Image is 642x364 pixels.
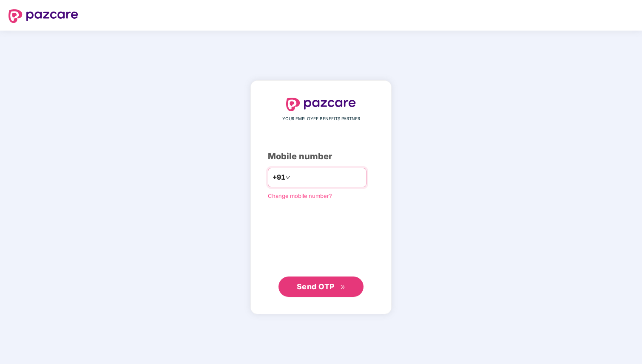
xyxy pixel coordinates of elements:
[286,98,356,111] img: logo
[297,282,335,291] span: Send OTP
[340,285,346,290] span: double-right
[282,116,360,122] span: YOUR EMPLOYEE BENEFITS PARTNER
[278,277,364,297] button: Send OTPdouble-right
[273,172,285,183] span: +91
[9,9,78,23] img: logo
[268,150,374,163] div: Mobile number
[268,192,332,199] a: Change mobile number?
[285,175,290,180] span: down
